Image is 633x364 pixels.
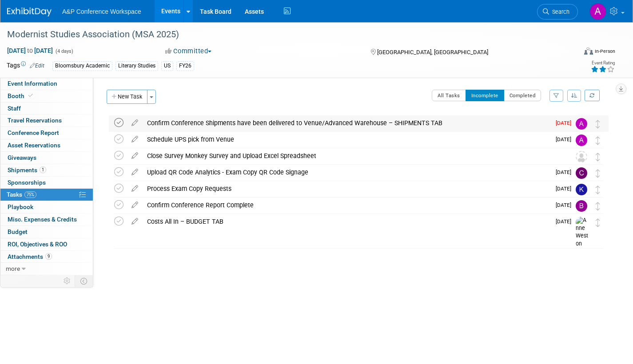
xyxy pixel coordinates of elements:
a: Staff [0,103,93,115]
a: Budget [0,226,93,238]
div: Costs All In – BUDGET TAB [143,214,550,229]
div: Literary Studies [115,61,158,71]
span: Playbook [8,203,33,210]
span: Budget [8,228,28,235]
div: Modernist Studies Association (MSA 2025) [4,27,563,43]
div: Schedule UPS pick from Venue [143,132,550,147]
span: Attachments [8,253,52,260]
img: Anne Weston [576,217,589,248]
div: Upload QR Code Analytics - Exam Copy QR Code Signage [143,165,550,180]
a: edit [127,168,143,176]
i: Move task [596,202,600,210]
span: ROI, Objectives & ROO [8,241,67,248]
a: Shipments1 [0,164,93,176]
span: Sponsorships [8,179,46,186]
img: Amanda Oney [576,118,587,130]
a: Giveaways [0,152,93,164]
i: Move task [596,218,600,227]
a: ROI, Objectives & ROO [0,238,93,250]
a: Tasks75% [0,189,93,201]
span: Staff [8,105,21,112]
div: Confirm Conference Shipments have been delivered to Venue/Advanced Warehouse – SHIPMENTS TAB [143,115,550,131]
span: [DATE] [556,186,576,192]
div: Close Survey Monkey Survey and Upload Excel Spreadsheet [143,148,558,163]
div: Confirm Conference Report Complete [143,198,550,213]
span: Asset Reservations [8,142,60,149]
a: Playbook [0,201,93,213]
a: Edit [30,63,44,69]
span: Conference Report [8,129,59,136]
span: 75% [24,191,36,198]
span: Misc. Expenses & Credits [8,216,77,223]
div: Event Rating [591,61,615,65]
span: 9 [45,253,52,260]
a: Travel Reservations [0,115,93,127]
a: Search [537,4,578,20]
button: Incomplete [466,90,504,101]
img: Kate Hunneyball [576,184,587,195]
span: Travel Reservations [8,117,62,124]
div: Bloomsbury Academic [52,61,112,71]
span: Giveaways [8,154,36,161]
img: ExhibitDay [7,8,52,16]
button: Committed [162,47,215,56]
span: [GEOGRAPHIC_DATA], [GEOGRAPHIC_DATA] [377,49,488,55]
td: Personalize Event Tab Strip [60,275,75,287]
span: more [6,265,20,272]
span: (4 days) [55,48,73,54]
span: to [26,47,34,54]
span: Tasks [7,191,36,198]
div: Process Exam Copy Requests [143,181,550,196]
span: Event Information [8,80,57,87]
a: Conference Report [0,127,93,139]
button: New Task [107,90,147,104]
img: Benjamin Doyle [576,200,587,212]
a: Event Information [0,78,93,90]
img: Amanda Oney [589,3,606,20]
span: Search [549,8,569,15]
span: [DATE] [556,218,576,225]
span: A&P Conference Workspace [62,8,141,15]
img: Format-Inperson.png [584,47,593,55]
a: Sponsorships [0,177,93,189]
i: Move task [596,120,600,128]
span: [DATE] [DATE] [7,47,53,55]
a: Booth [0,90,93,102]
a: edit [127,201,143,209]
a: edit [127,119,143,127]
img: Christine Ritchlin [576,167,587,179]
a: edit [127,218,143,226]
button: All Tasks [432,90,466,101]
td: Tags [7,61,44,71]
div: Event Format [525,46,615,59]
span: Shipments [8,166,46,174]
span: [DATE] [556,120,576,126]
button: Completed [504,90,541,101]
i: Booth reservation complete [28,93,33,98]
a: Attachments9 [0,251,93,263]
div: FY26 [176,61,194,71]
td: Toggle Event Tabs [75,275,93,287]
span: [DATE] [556,136,576,142]
a: Asset Reservations [0,139,93,151]
span: [DATE] [556,202,576,208]
span: Booth [8,92,35,99]
a: more [0,263,93,275]
a: edit [127,135,143,143]
i: Move task [596,153,600,161]
img: Unassigned [576,151,587,162]
a: edit [127,185,143,193]
div: In-Person [594,48,615,55]
i: Move task [596,186,600,194]
i: Move task [596,169,600,178]
a: Refresh [585,90,600,101]
div: US [161,61,173,71]
span: [DATE] [556,169,576,175]
i: Move task [596,136,600,145]
a: edit [127,152,143,160]
span: 1 [40,166,46,173]
img: Amanda Oney [576,135,587,146]
a: Misc. Expenses & Credits [0,214,93,226]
